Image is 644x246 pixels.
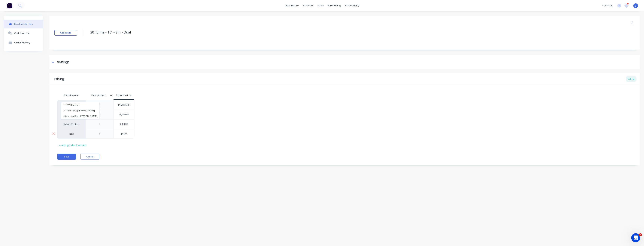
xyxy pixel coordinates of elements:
[326,3,343,8] div: purchasing
[80,154,99,160] button: Cancel
[4,20,43,28] button: Product details
[61,102,99,108] button: 1-1/2" Bearing
[4,28,43,38] button: Collaborate
[114,119,134,129] div: $300.00
[635,4,636,7] span: J
[301,3,315,8] div: products
[315,3,326,8] div: sales
[14,32,29,35] div: Collaborate
[88,28,553,37] textarea: 30 Tonne - 16" - 3m - Dual
[14,41,30,44] div: Order History
[639,233,642,236] span: 2
[600,3,614,8] div: settings
[114,110,134,119] div: $1,500.00
[57,92,85,99] div: Xero Item #
[61,113,99,119] button: Hitch Load Cell [PERSON_NAME]
[85,91,111,100] div: Description
[7,3,12,8] img: Factory
[61,108,99,113] button: 2" Taperlock [PERSON_NAME]
[85,92,114,99] div: Description
[14,23,33,25] div: Product details
[283,3,301,8] a: dashboard
[61,132,82,136] input: factory_item
[54,77,64,81] div: Pricing
[54,30,77,36] button: Add image
[57,129,134,139] div: 1-1/2" Bearing2" Taperlock [PERSON_NAME]Hitch Load Cell [PERSON_NAME]$0.00
[61,122,82,126] div: Swivel 2" Hitch
[114,129,134,138] div: $0.00
[57,110,134,119] div: Hyd Spout$1,500.00
[114,100,134,110] div: $96,000.00
[57,142,88,148] div: + add product variant
[57,100,134,110] div: factory_item$96,000.00
[343,3,361,8] div: productivity
[57,154,76,160] button: Save
[4,38,43,47] button: Order History
[57,119,134,129] div: Swivel 2" Hitch$300.00
[626,76,636,82] div: Selling
[631,233,640,242] iframe: Intercom live chat
[57,60,69,65] div: Settings
[116,94,132,97] div: Standard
